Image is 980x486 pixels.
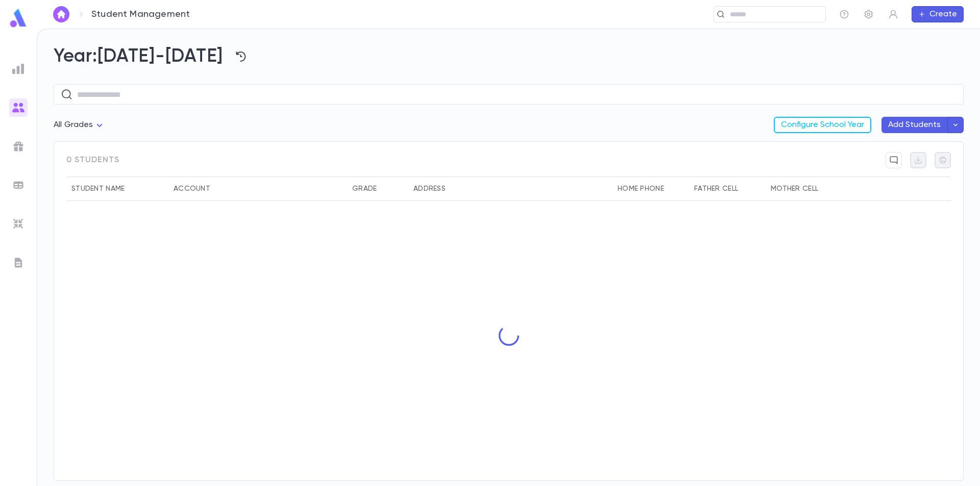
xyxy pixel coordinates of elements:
[689,176,766,201] div: Father Cell
[174,176,210,201] div: Account
[54,45,964,68] h2: Year: [DATE]-[DATE]
[774,117,871,133] button: Configure School Year
[8,8,29,28] img: logo
[55,10,67,18] img: home_white.a664292cf8c1dea59945f0da9f25487c.svg
[771,176,818,201] div: Mother Cell
[168,176,347,201] div: Account
[91,9,190,20] p: Student Management
[12,218,24,230] img: imports_grey.530a8a0e642e233f2baf0ef88e8c9fcb.svg
[54,121,93,129] span: All Grades
[766,176,842,201] div: Mother Cell
[413,176,446,201] div: Address
[71,176,125,201] div: Student Name
[881,117,947,133] button: Add Students
[352,176,377,201] div: Grade
[66,176,168,201] div: Student Name
[12,179,24,191] img: batches_grey.339ca447c9d9533ef1741baa751efc33.svg
[66,155,119,165] span: 0 students
[612,176,689,201] div: Home Phone
[12,63,24,75] img: reports_grey.c525e4749d1bce6a11f5fe2a8de1b229.svg
[694,176,738,201] div: Father Cell
[408,176,612,201] div: Address
[12,140,24,152] img: campaigns_grey.99e729a5f7ee94e3726e6486bddda8f1.svg
[347,176,408,201] div: Grade
[618,176,664,201] div: Home Phone
[912,6,964,22] button: Create
[54,115,106,135] div: All Grades
[12,101,24,114] img: students_gradient.3b4df2a2b995ef5086a14d9e1675a5ee.svg
[12,257,24,269] img: letters_grey.7941b92b52307dd3b8a917253454ce1c.svg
